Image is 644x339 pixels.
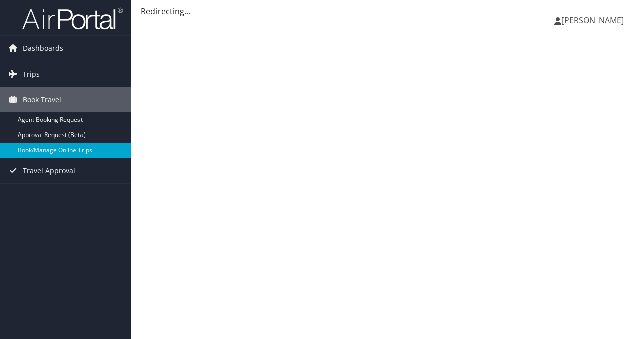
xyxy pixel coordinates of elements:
[554,5,634,35] a: [PERSON_NAME]
[22,7,123,30] img: airportal-logo.png
[23,61,40,87] span: Trips
[23,158,75,183] span: Travel Approval
[561,15,624,26] span: [PERSON_NAME]
[23,36,63,61] span: Dashboards
[141,5,634,17] div: Redirecting...
[23,87,61,112] span: Book Travel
